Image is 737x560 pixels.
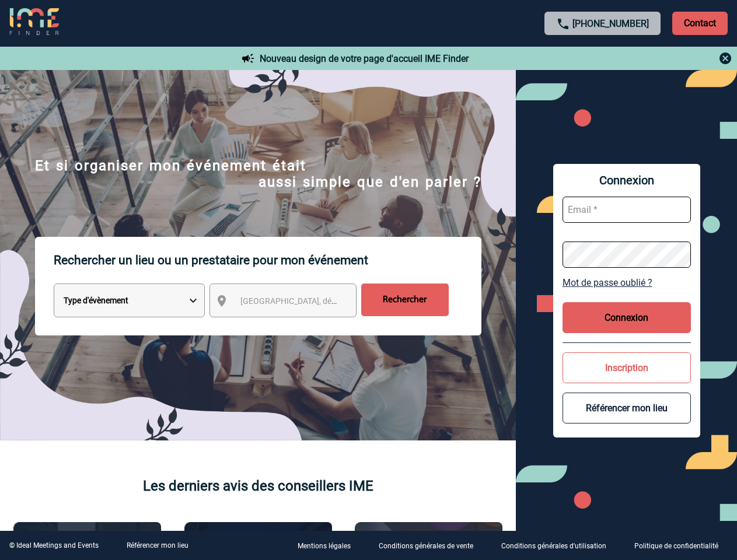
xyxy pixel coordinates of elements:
[369,540,492,551] a: Conditions générales de vente
[240,296,403,306] span: [GEOGRAPHIC_DATA], département, région...
[9,541,99,549] div: © Ideal Meetings and Events
[127,541,188,549] a: Référencer mon lieu
[634,542,718,551] p: Politique de confidentialité
[563,277,691,288] a: Mot de passe oublié ?
[556,17,570,31] img: call-24-px.png
[563,197,691,223] input: Email *
[54,237,481,283] p: Rechercher un lieu ou un prestataire pour mon événement
[492,540,625,551] a: Conditions générales d'utilisation
[501,542,606,551] p: Conditions générales d'utilisation
[563,352,691,383] button: Inscription
[672,12,728,35] p: Contact
[563,173,691,187] span: Connexion
[625,540,737,551] a: Politique de confidentialité
[361,283,449,316] input: Rechercher
[379,542,473,551] p: Conditions générales de vente
[572,18,649,29] a: [PHONE_NUMBER]
[563,302,691,333] button: Connexion
[298,542,351,551] p: Mentions légales
[288,540,369,551] a: Mentions légales
[563,393,691,423] button: Référencer mon lieu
